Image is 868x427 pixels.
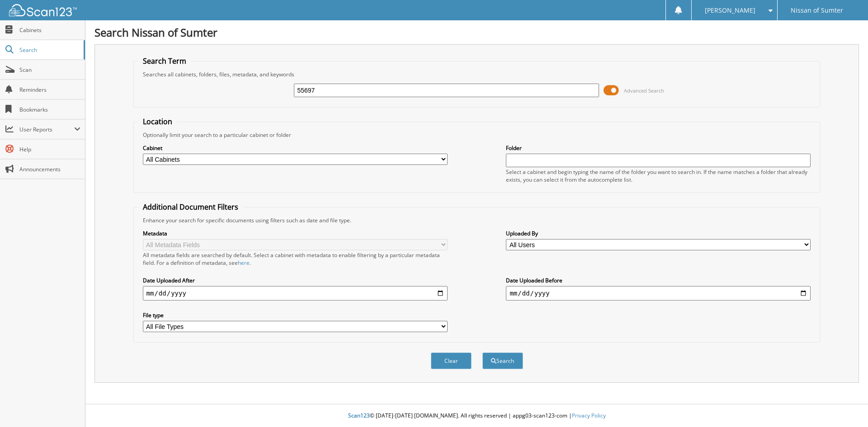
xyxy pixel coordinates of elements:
[791,8,843,13] span: Nissan of Sumter
[506,286,811,300] input: end
[19,66,80,74] span: Scan
[138,216,816,224] div: Enhance your search for specific documents using filters such as date and file type.
[238,259,250,267] a: here
[9,4,77,16] img: scan123-logo-white.svg
[19,46,79,54] span: Search
[143,277,448,284] label: Date Uploaded After
[19,106,80,113] span: Bookmarks
[143,144,448,152] label: Cabinet
[506,277,811,284] label: Date Uploaded Before
[85,405,868,427] div: © [DATE]-[DATE] [DOMAIN_NAME]. All rights reserved | appg03-scan123-com |
[19,145,80,153] span: Help
[138,56,191,66] legend: Search Term
[138,202,243,212] legend: Additional Document Filters
[624,87,664,94] span: Advanced Search
[823,384,868,427] iframe: Chat Widget
[482,352,523,369] button: Search
[506,144,811,152] label: Folder
[143,251,448,267] div: All metadata fields are searched by default. Select a cabinet with metadata to enable filtering b...
[19,165,80,173] span: Announcements
[705,8,755,13] span: [PERSON_NAME]
[431,352,472,369] button: Clear
[138,117,177,127] legend: Location
[19,126,74,133] span: User Reports
[506,230,811,237] label: Uploaded By
[138,131,816,139] div: Optionally limit your search to a particular cabinet or folder
[143,311,448,319] label: File type
[143,286,448,300] input: start
[19,86,80,94] span: Reminders
[348,412,370,419] span: Scan123
[94,25,859,40] h1: Search Nissan of Sumter
[572,412,606,419] a: Privacy Policy
[138,70,816,78] div: Searches all cabinets, folders, files, metadata, and keywords
[19,26,80,34] span: Cabinets
[506,168,811,183] div: Select a cabinet and begin typing the name of the folder you want to search in. If the name match...
[143,230,448,237] label: Metadata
